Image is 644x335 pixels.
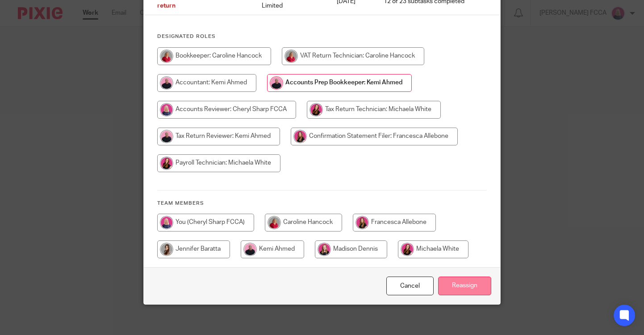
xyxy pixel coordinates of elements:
h4: Team members [157,200,487,207]
input: Reassign [438,277,491,296]
a: Close this dialog window [386,277,434,296]
h4: Designated Roles [157,33,487,40]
